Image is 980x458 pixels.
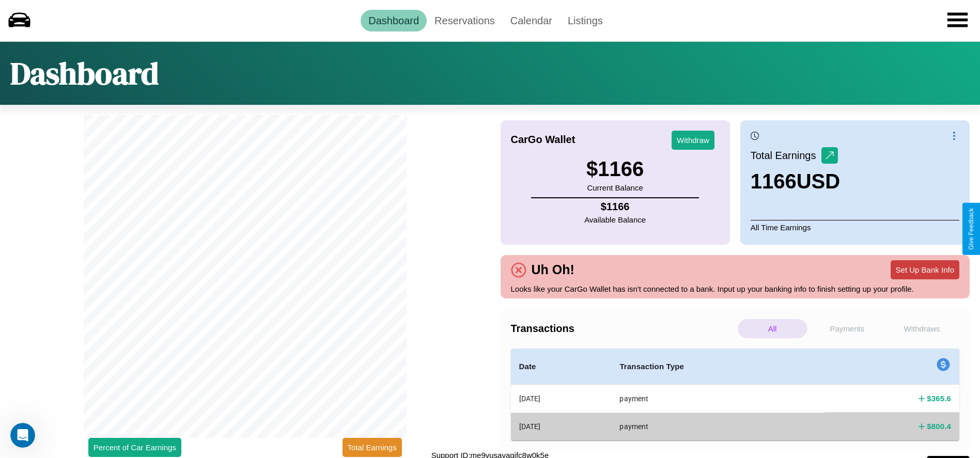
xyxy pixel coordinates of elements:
[584,213,646,227] p: Available Balance
[511,134,575,146] h4: CarGo Wallet
[751,146,821,165] p: Total Earnings
[738,319,807,338] p: All
[511,282,960,296] p: Looks like your CarGo Wallet has isn't connected to a bank. Input up your banking info to finish ...
[751,170,840,193] h3: 1166 USD
[813,319,882,338] p: Payments
[343,438,402,457] button: Total Earnings
[526,262,580,277] h4: Uh Oh!
[519,360,603,373] h4: Date
[586,181,644,195] p: Current Balance
[927,421,951,432] h4: $ 800.4
[88,438,181,457] button: Percent of Car Earnings
[672,131,714,150] button: Withdraw
[927,393,951,404] h4: $ 365.6
[751,220,959,234] p: All Time Earnings
[511,413,612,440] th: [DATE]
[619,360,816,373] h4: Transaction Type
[361,10,427,31] a: Dashboard
[511,385,612,413] th: [DATE]
[586,157,644,181] h3: $ 1166
[611,413,825,440] th: payment
[10,423,35,448] iframe: Intercom live chat
[968,208,975,250] div: Give Feedback
[511,323,735,335] h4: Transactions
[503,10,560,31] a: Calendar
[10,52,159,94] h1: Dashboard
[887,319,957,338] p: Withdraws
[511,349,960,440] table: simple table
[891,260,959,279] button: Set Up Bank Info
[560,10,611,31] a: Listings
[584,201,646,213] h4: $ 1166
[611,385,825,413] th: payment
[427,10,503,31] a: Reservations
